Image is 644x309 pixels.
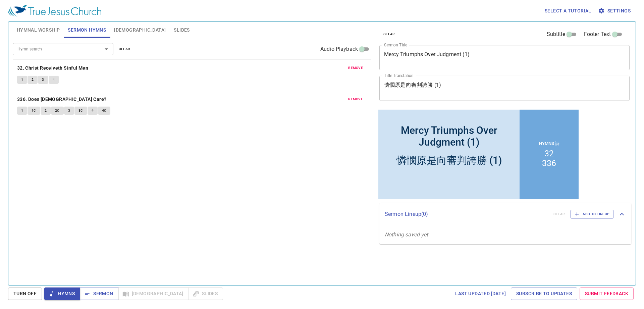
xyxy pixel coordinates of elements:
button: 3 [64,107,74,115]
button: 1 [17,107,27,115]
textarea: Mercy Triumphs Over Judgment (1) [384,51,625,64]
img: True Jesus Church [8,5,101,17]
span: Add to Lineup [575,211,609,217]
a: Submit Feedback [580,287,634,300]
span: remove [348,96,363,102]
span: 2 [45,108,47,114]
button: 1C [28,107,40,115]
span: Settings [599,7,631,15]
span: Sermon [85,289,113,298]
button: 2 [41,107,51,115]
button: clear [115,45,135,53]
button: Settings [597,5,633,17]
div: Sermon Lineup(0)clearAdd to Lineup [379,203,631,225]
span: 1 [21,108,23,114]
span: Turn Off [13,289,37,298]
span: 1 [21,77,23,83]
button: 2 [28,76,38,84]
span: 2 [32,77,34,83]
span: 1C [32,108,36,114]
span: Subscribe to Updates [516,289,572,298]
a: Last updated [DATE] [452,287,508,300]
span: 4 [92,108,94,114]
p: Sermon Lineup ( 0 ) [385,210,548,218]
span: Subtitle [547,30,565,38]
span: 4C [102,108,107,114]
span: Slides [174,26,190,34]
span: 2C [55,108,60,114]
a: Subscribe to Updates [511,287,577,300]
button: Hymns [44,287,80,300]
button: 4 [49,76,59,84]
button: Turn Off [8,287,42,300]
button: Add to Lineup [570,210,614,219]
b: 32. Christ Receiveth Sinful Men [17,64,88,72]
span: Last updated [DATE] [455,289,506,298]
span: remove [348,65,363,71]
span: clear [383,31,395,37]
span: Select a tutorial [545,7,591,15]
button: 32. Christ Receiveth Sinful Men [17,64,90,72]
textarea: 憐憫原是向審判誇勝 (1) [384,82,625,94]
span: Audio Playback [320,45,358,53]
span: Footer Text [584,30,611,38]
span: 4 [53,77,55,83]
button: 336. Does [DEMOGRAPHIC_DATA] Care? [17,95,108,104]
button: 4 [88,107,98,115]
button: 3 [38,76,48,84]
span: clear [119,46,130,52]
span: Submit Feedback [585,289,628,298]
b: 336. Does [DEMOGRAPHIC_DATA] Care? [17,95,107,104]
button: 2C [51,107,64,115]
span: Hymns [50,289,75,298]
button: 4C [98,107,111,115]
iframe: from-child [377,108,580,201]
button: remove [344,95,367,103]
button: Sermon [80,287,118,300]
button: 3C [74,107,87,115]
span: 3 [42,77,44,83]
button: Open [102,44,111,54]
button: Select a tutorial [542,5,594,17]
button: clear [379,30,399,38]
button: remove [344,64,367,72]
button: 1 [17,76,27,84]
span: [DEMOGRAPHIC_DATA] [114,26,166,34]
span: 3C [78,108,83,114]
span: Sermon Hymns [68,26,106,34]
span: 3 [68,108,70,114]
span: Hymnal Worship [17,26,60,34]
i: Nothing saved yet [385,231,428,238]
